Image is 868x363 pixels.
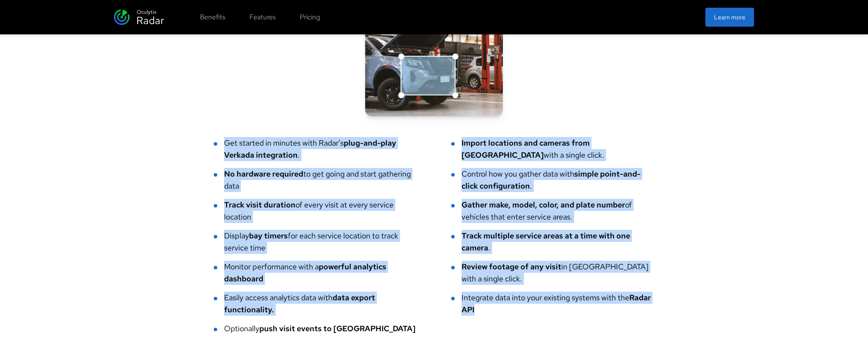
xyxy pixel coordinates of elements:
div: Get started in minutes with Radar’s . [224,137,417,161]
span: push visit events to [GEOGRAPHIC_DATA] [259,323,416,333]
span: Review footage of any visit [462,262,561,271]
button: Benefits [195,9,231,26]
button: Learn more [705,8,754,27]
div: . [462,230,654,254]
span: Import locations and cameras from [GEOGRAPHIC_DATA] [462,138,590,160]
div: of vehicles that enter service areas. [462,199,654,223]
div: Display for each service location to track service time [224,230,417,254]
button: Pricing [295,9,325,26]
div: Monitor performance with a [224,261,417,285]
button: Oculytix Radar [114,7,164,27]
span: bay timers [249,231,288,241]
div: Integrate data into your existing systems with the [462,292,654,316]
button: Features [244,9,281,26]
div: with a single click. [462,137,654,161]
span: Track visit duration [224,200,295,210]
img: Detection area edit graphic [365,20,503,116]
span: . [272,305,274,314]
div: of every visit at every service location [224,199,417,223]
div: in [GEOGRAPHIC_DATA] with a single click. [462,261,654,285]
span: Track multiple service areas at a time with one camera [462,231,630,253]
div: Easily access analytics data with [224,292,417,316]
div: Optionally [224,323,416,335]
div: Radar [136,14,164,27]
div: Control how you gather data with . [462,168,654,192]
img: Radar Logo [114,9,129,25]
span: Gather make, model, color, and plate number [462,200,625,210]
div: Oculytix [137,8,157,16]
span: No hardware required [224,169,303,179]
div: to get going and start gathering data [224,168,417,192]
